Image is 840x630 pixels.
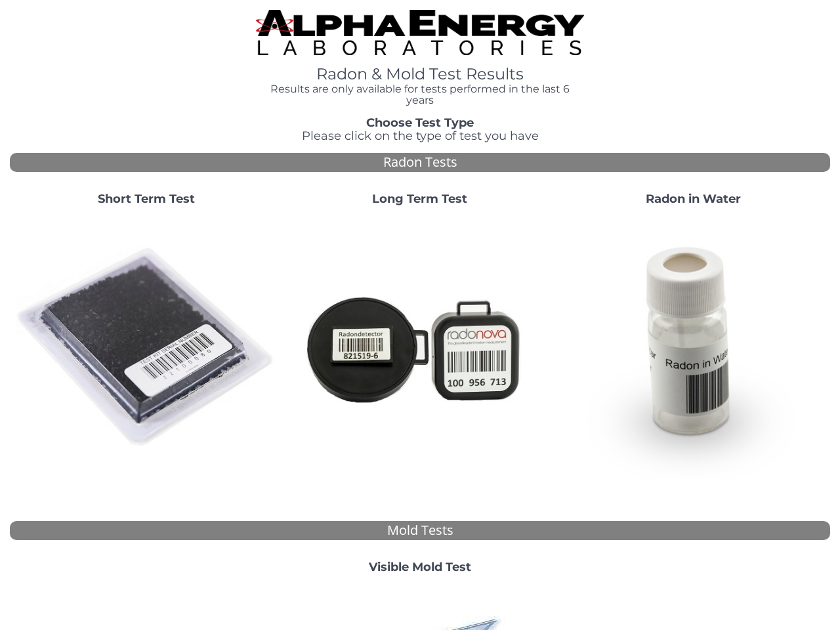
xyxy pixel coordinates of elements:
strong: Choose Test Type [366,115,474,130]
div: Mold Tests [10,521,830,540]
strong: Long Term Test [372,192,467,206]
strong: Visible Mold Test [369,560,471,574]
img: TightCrop.jpg [256,10,584,55]
h4: Results are only available for tests performed in the last 6 years [256,83,584,106]
img: RadoninWater.jpg [562,217,825,480]
strong: Short Term Test [98,192,195,206]
img: ShortTerm.jpg [15,217,278,480]
div: Radon Tests [10,153,830,172]
h1: Radon & Mold Test Results [256,66,584,83]
strong: Radon in Water [646,192,741,206]
img: Radtrak2vsRadtrak3.jpg [289,217,552,480]
span: Please click on the type of test you have [302,129,539,143]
